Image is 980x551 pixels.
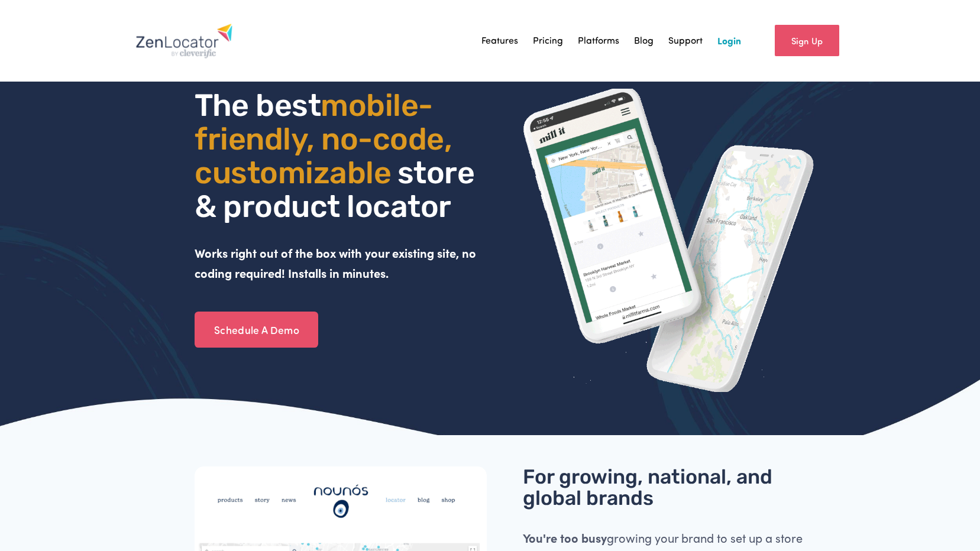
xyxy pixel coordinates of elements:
[634,32,654,50] a: Blog
[717,32,741,50] a: Login
[195,87,458,191] span: mobile- friendly, no-code, customizable
[195,87,321,124] span: The best
[135,23,233,59] img: Zenlocator
[578,32,619,50] a: Platforms
[523,465,777,510] span: For growing, national, and global brands
[533,32,563,50] a: Pricing
[523,530,607,546] strong: You're too busy
[195,312,318,348] a: Schedule A Demo
[775,25,839,56] a: Sign Up
[668,32,703,50] a: Support
[481,32,518,50] a: Features
[523,89,815,392] img: ZenLocator phone mockup gif
[195,245,479,281] strong: Works right out of the box with your existing site, no coding required! Installs in minutes.
[195,154,481,225] span: store & product locator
